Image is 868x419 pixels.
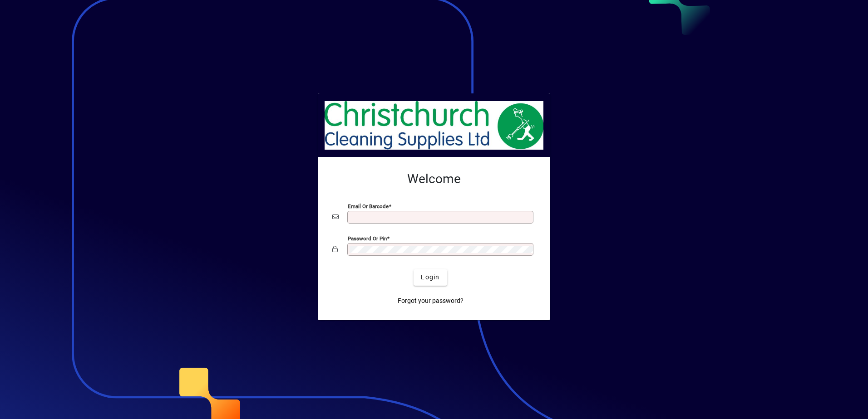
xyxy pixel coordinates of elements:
[348,203,389,209] mat-label: Email or Barcode
[398,296,464,306] span: Forgot your password?
[394,293,467,309] a: Forgot your password?
[348,235,387,241] mat-label: Password or Pin
[332,171,536,187] h2: Welcome
[414,269,447,286] button: Login
[421,273,439,282] span: Login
